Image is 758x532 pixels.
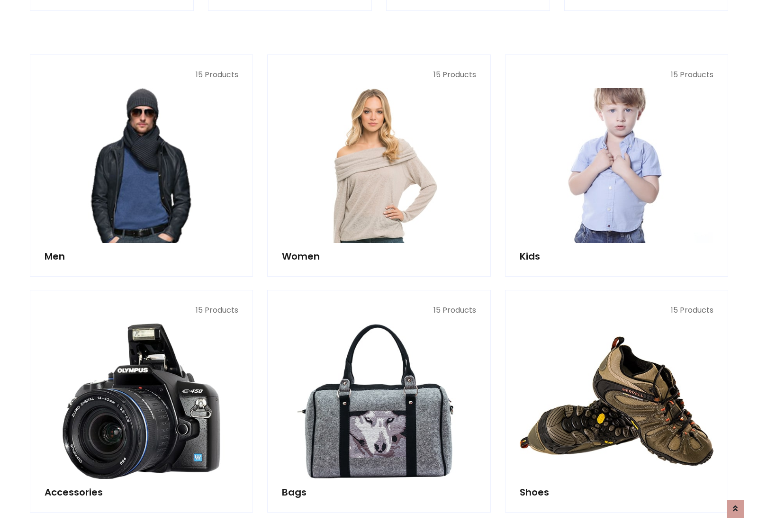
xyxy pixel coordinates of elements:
[282,487,476,498] h5: Bags
[282,305,476,316] p: 15 Products
[520,69,713,81] p: 15 Products
[520,251,713,262] h5: Kids
[520,487,713,498] h5: Shoes
[45,487,238,498] h5: Accessories
[45,69,238,81] p: 15 Products
[45,305,238,316] p: 15 Products
[282,251,476,262] h5: Women
[282,69,476,81] p: 15 Products
[45,251,238,262] h5: Men
[520,305,713,316] p: 15 Products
